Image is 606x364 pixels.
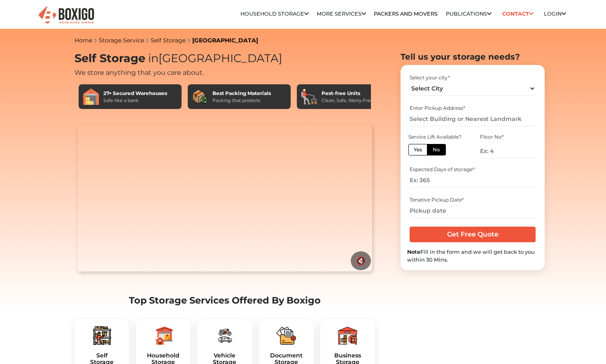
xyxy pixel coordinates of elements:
[240,11,309,17] a: Household Storage
[407,249,420,255] b: Note
[410,74,535,81] div: Select your city
[99,37,144,44] a: Storage Service
[322,90,373,97] div: Pest-free Units
[75,52,375,65] h1: Self Storage
[317,11,366,17] a: More services
[148,51,158,65] span: in
[103,97,167,104] div: Safe like a bank
[276,326,296,345] img: boxigo_packers_and_movers_plan
[212,90,271,97] div: Best Packing Materials
[374,11,438,17] a: Packers and Movers
[410,196,535,204] div: Tenative Pickup Date
[401,52,545,62] h2: Tell us your storage needs?
[103,90,167,97] div: 27+ Secured Warehouses
[75,69,204,77] span: We store anything that you care about.
[212,97,271,104] div: Packing that protects
[322,97,373,104] div: Clean, Safe, Worry-Free
[151,37,186,44] a: Self Storage
[77,124,372,271] video: Your browser does not support the video tag.
[410,173,535,188] input: Ex: 365
[544,11,566,17] a: Login
[154,326,173,345] img: boxigo_packers_and_movers_plan
[410,112,535,126] input: Select Building or Nearest Landmark
[351,251,371,270] button: 🔇
[410,166,535,173] div: Expected Days of storage
[92,326,112,345] img: boxigo_packers_and_movers_plan
[407,248,538,264] div: Fill in the form and we will get back to you within 30 Mins.
[499,7,536,20] a: Contact
[75,295,375,306] h2: Top Storage Services Offered By Boxigo
[408,144,427,155] label: Yes
[145,51,282,65] span: [GEOGRAPHIC_DATA]
[410,204,535,218] input: Pickup date
[301,88,317,105] img: Pest-free Units
[480,144,537,158] input: Ex: 4
[83,88,99,105] img: 27+ Secured Warehouses
[75,37,92,44] a: Home
[410,227,535,242] input: Get Free Quote
[192,37,258,44] a: [GEOGRAPHIC_DATA]
[37,5,95,26] img: Boxigo
[408,133,465,141] div: Service Lift Available?
[192,88,208,105] img: Best Packing Materials
[480,133,537,141] div: Floor No
[215,326,235,345] img: boxigo_packers_and_movers_plan
[427,144,446,155] label: No
[410,104,535,112] div: Enter Pickup Address
[446,11,492,17] a: Publications
[338,326,357,345] img: boxigo_packers_and_movers_plan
